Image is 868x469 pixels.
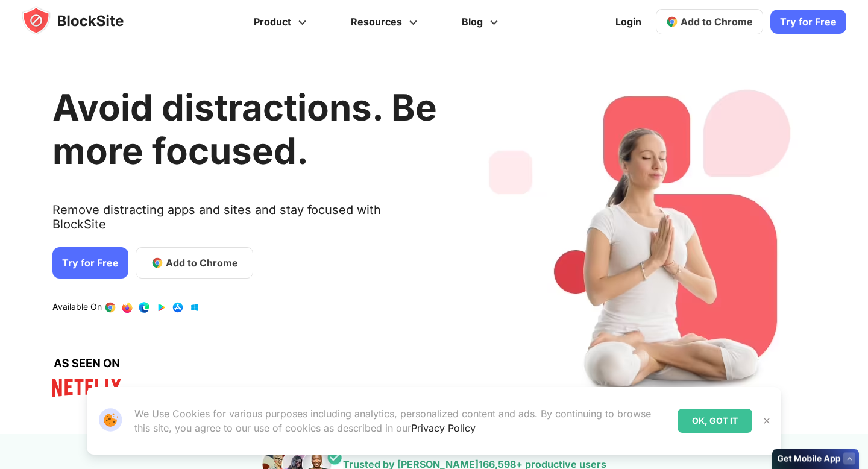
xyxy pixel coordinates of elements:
[770,10,846,34] a: Try for Free
[656,9,763,34] a: Add to Chrome
[134,406,668,435] p: We Use Cookies for various purposes including analytics, personalized content and ads. By continu...
[678,409,752,433] div: OK, GOT IT
[666,16,678,28] img: chrome-icon.svg
[52,86,437,172] h1: Avoid distractions. Be more focused.
[762,416,772,426] img: Close
[52,203,437,241] text: Remove distracting apps and sites and stay focused with BlockSite
[608,7,649,36] a: Login
[166,256,238,270] span: Add to Chrome
[136,247,253,279] a: Add to Chrome
[22,6,147,35] img: blocksite-icon.5d769676.svg
[681,16,753,28] span: Add to Chrome
[411,422,476,434] a: Privacy Policy
[52,247,128,279] a: Try for Free
[52,301,102,313] text: Available On
[759,413,775,429] button: Close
